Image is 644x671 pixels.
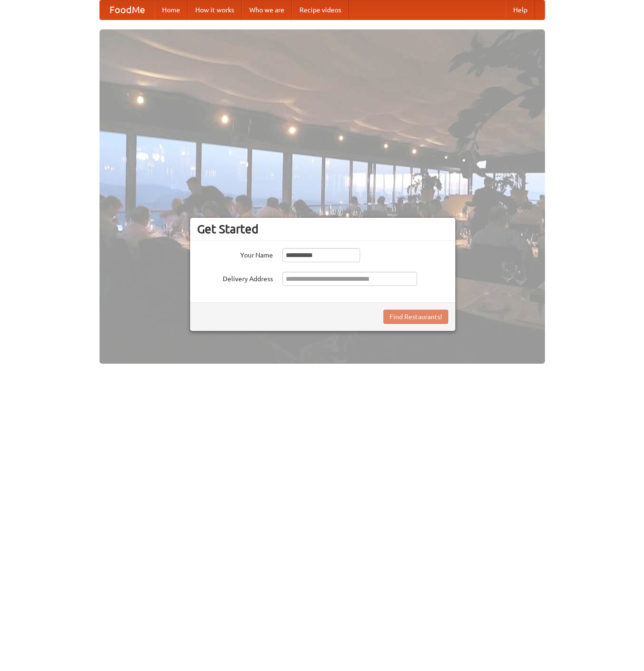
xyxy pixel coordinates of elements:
[292,0,349,19] a: Recipe videos
[197,222,448,236] h3: Get Started
[100,0,154,19] a: FoodMe
[154,0,188,19] a: Home
[383,310,448,324] button: Find Restaurants!
[242,0,292,19] a: Who we are
[188,0,242,19] a: How it works
[197,248,273,260] label: Your Name
[197,272,273,284] label: Delivery Address
[506,0,535,19] a: Help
